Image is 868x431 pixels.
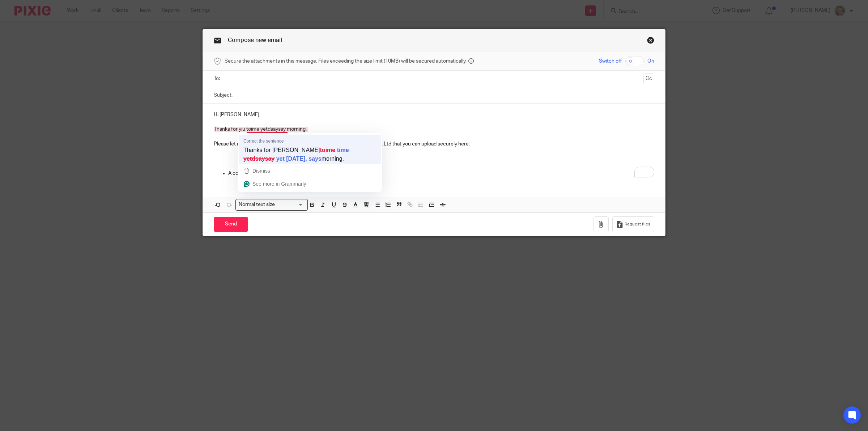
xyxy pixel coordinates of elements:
div: To enrich screen reader interactions, please activate Accessibility in Grammarly extension settings [203,104,665,182]
span: Compose new email [228,37,282,43]
p: Please let me have a copy of the last set of full accounts for Selworthy Vest Ltd that you can up... [214,140,654,148]
input: Search for option [277,201,303,208]
a: Close this dialog window [647,37,654,46]
p: A copy of the last set of full accounts for the year ending [DATE] [228,170,654,177]
span: Request files [625,221,650,227]
p: Thanks for yiu toime yetdsaysay morning. [214,126,654,133]
span: Switch off [599,58,622,65]
label: To: [214,75,222,82]
label: Subject: [214,92,233,99]
span: Secure the attachments in this message. Files exceeding the size limit (10MB) will be secured aut... [225,58,467,65]
button: Cc [643,73,654,84]
span: Normal text size [237,201,277,208]
p: Hi [PERSON_NAME] [214,111,654,118]
button: Request files [612,216,654,233]
div: Search for option [235,199,308,210]
span: On [647,58,654,65]
input: Send [214,217,248,232]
